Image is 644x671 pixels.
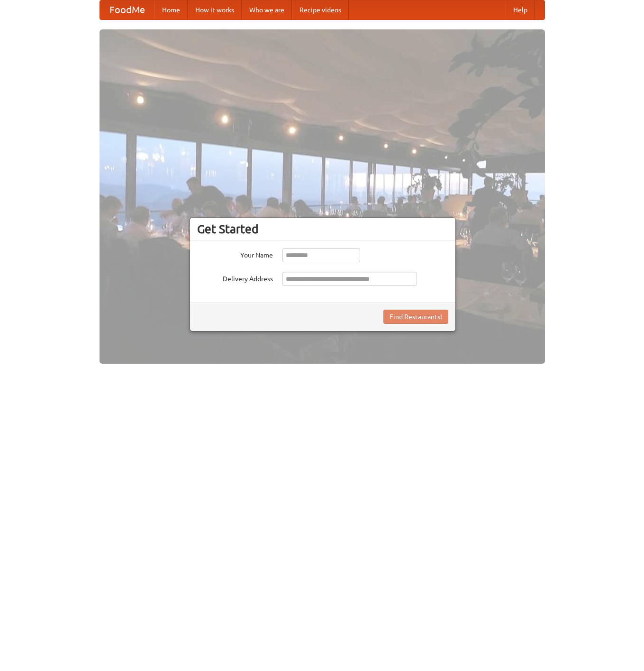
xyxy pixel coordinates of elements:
[197,272,273,284] label: Delivery Address
[197,248,273,260] label: Your Name
[154,0,188,19] a: Home
[197,222,448,236] h3: Get Started
[242,0,292,19] a: Who we are
[100,0,154,19] a: FoodMe
[383,310,448,324] button: Find Restaurants!
[506,0,535,19] a: Help
[292,0,349,19] a: Recipe videos
[188,0,242,19] a: How it works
